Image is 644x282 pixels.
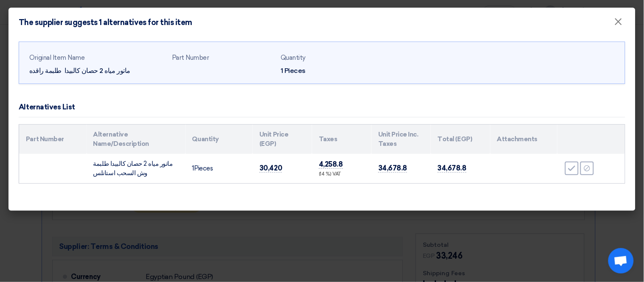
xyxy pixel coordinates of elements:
[319,160,343,169] span: 4,258.8
[371,125,431,154] th: Unit Price Inc. Taxes
[614,15,623,32] span: ×
[87,154,186,183] td: ماتور مياه 2 حصان كالبيدا طلبمة وش السحب استانلس
[431,125,490,154] th: Total (EGP)
[29,66,165,76] div: ماتور مياه 2 حصان كالبيدا طلبمة راقده
[172,53,274,63] div: Part Number
[192,165,194,172] span: 1
[29,53,165,63] div: Original Item Name
[19,18,192,27] h4: The supplier suggests 1 alternatives for this item
[319,171,365,178] div: (14 %) VAT
[186,154,253,183] td: Pieces
[378,164,407,173] span: 34,678.8
[438,164,467,173] span: 34,678.8
[19,125,87,154] th: Part Number
[259,164,282,173] span: 30,420
[281,66,382,76] div: 1 Pieces
[608,248,634,274] div: Open chat
[87,125,186,154] th: Alternative Name/Description
[19,102,75,113] div: Alternatives List
[186,125,253,154] th: Quantity
[281,53,382,63] div: Quantity
[607,14,630,31] button: Close
[253,125,312,154] th: Unit Price (EGP)
[490,125,558,154] th: Attachments
[312,125,371,154] th: Taxes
